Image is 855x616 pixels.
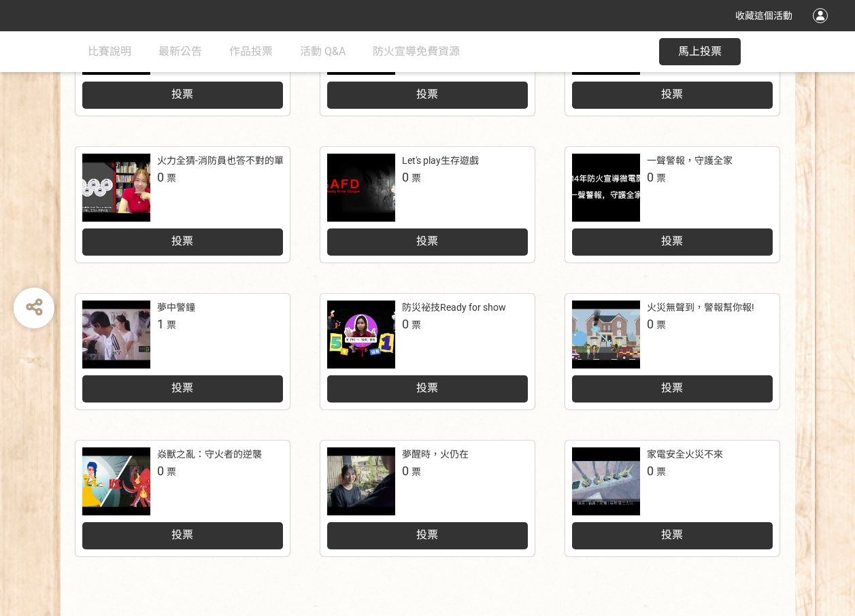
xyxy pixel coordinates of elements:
span: 比賽說明 [88,45,131,58]
a: 夢中警鐘1票投票 [76,294,290,409]
div: 夢醒時，火仍在 [402,447,469,462]
span: 票 [412,173,421,184]
a: 比賽說明 [88,31,131,72]
span: 投票 [661,528,683,541]
span: 投票 [416,381,438,394]
div: 防災祕技Ready for show [402,301,506,315]
a: 防火宣導免費資源 [373,31,460,72]
span: 最新公告 [158,45,202,58]
div: Let's play生存遊戲 [402,154,479,168]
a: 作品投票 [229,31,273,72]
span: 防火宣導免費資源 [373,45,460,58]
div: 火力全猜-消防員也答不對的單字 [157,154,293,168]
button: 馬上投票 [659,38,741,65]
span: 0 [157,170,164,184]
span: 投票 [661,381,683,394]
span: 0 [647,170,654,184]
span: 投票 [171,235,193,247]
a: 夢醒時，火仍在0票投票 [320,441,535,556]
div: 家電安全火災不來 [647,447,723,462]
a: 火災無聲到，警報幫你報!0票投票 [565,294,779,409]
span: 投票 [171,88,193,101]
span: 票 [656,466,666,477]
span: 投票 [416,235,438,247]
span: 票 [167,173,176,184]
span: 投票 [171,528,193,541]
div: 一聲警報，守護全家 [647,154,733,168]
span: 投票 [416,528,438,541]
span: 票 [167,466,176,477]
span: 0 [647,464,654,478]
span: 0 [402,170,409,184]
span: 1 [157,317,164,331]
a: 活動 Q&A [300,31,346,72]
span: 0 [402,464,409,478]
a: 家電安全火災不來0票投票 [565,441,779,556]
span: 作品投票 [229,45,273,58]
a: 防災祕技Ready for show0票投票 [320,294,535,409]
span: 票 [167,320,176,330]
span: 0 [157,464,164,478]
span: 收藏這個活動 [735,10,792,21]
div: 夢中警鐘 [157,301,195,315]
span: 投票 [416,88,438,101]
a: 焱獸之亂：守火者的逆襲0票投票 [76,441,290,556]
a: 最新公告 [158,31,202,72]
span: 活動 Q&A [300,45,346,58]
span: 票 [656,173,666,184]
div: 火災無聲到，警報幫你報! [647,301,754,315]
span: 投票 [661,235,683,247]
span: 投票 [171,381,193,394]
span: 投票 [661,88,683,101]
a: Let's play生存遊戲0票投票 [320,147,535,262]
a: 一聲警報，守護全家0票投票 [565,147,779,262]
span: 馬上投票 [678,45,722,58]
span: 0 [402,317,409,331]
span: 票 [656,320,666,330]
div: 焱獸之亂：守火者的逆襲 [157,447,262,462]
a: 火力全猜-消防員也答不對的單字0票投票 [76,147,290,262]
span: 票 [412,466,421,477]
span: 票 [412,320,421,330]
span: 0 [647,317,654,331]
